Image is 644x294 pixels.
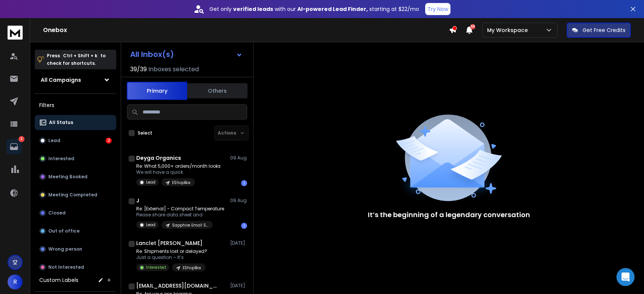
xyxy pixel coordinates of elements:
[136,197,139,204] h1: J
[172,222,208,228] p: Sapphire Email Sequence_FPI
[35,187,116,202] button: Meeting Completed
[567,23,631,38] button: Get Free Credits
[48,174,88,180] p: Meeting Booked
[241,180,247,186] div: 1
[136,154,181,162] h1: Deyga Organics
[470,24,475,29] span: 50
[209,5,419,13] p: Get only with our starting at $22/mo
[130,51,174,58] h1: All Inbox(s)
[8,274,23,289] button: R
[35,260,116,275] button: Not Interested
[48,228,80,234] p: Out of office
[136,206,224,212] p: Re: [External] - Compact Temperature
[49,119,73,126] p: All Status
[616,268,635,286] div: Open Intercom Messenger
[297,5,368,13] strong: AI-powered Lead Finder,
[136,212,224,218] p: Please share data sheet and
[48,156,74,162] p: Interested
[425,3,450,15] button: Try Now
[136,169,221,175] p: We will have a quick
[583,26,626,34] p: Get Free Credits
[48,210,66,216] p: Closed
[35,115,116,130] button: All Status
[48,192,97,198] p: Meeting Completed
[41,76,81,84] h1: All Campaigns
[146,179,155,185] p: Lead
[172,180,191,185] p: EShopBox
[427,5,448,13] p: Try Now
[48,264,84,270] p: Not Interested
[62,51,98,60] span: Ctrl + Shift + k
[18,136,25,142] p: 2
[127,82,187,100] button: Primary
[35,100,116,110] h3: Filters
[35,151,116,166] button: Interested
[233,5,273,13] strong: verified leads
[136,248,207,254] p: Re: Shipments lost or delayed?
[487,26,531,34] p: My Workspace
[48,246,82,252] p: Wrong person
[130,65,147,74] span: 39 / 39
[35,72,116,87] button: All Campaigns
[136,239,203,247] h1: Lanclet [PERSON_NAME]
[136,282,219,289] h1: [EMAIL_ADDRESS][DOMAIN_NAME]
[230,198,247,204] p: 09 Aug
[136,254,207,260] p: Just a question – It’s
[148,65,199,74] h3: Inboxes selected
[43,26,449,35] h1: Onebox
[138,130,152,136] label: Select
[6,139,22,154] a: 2
[230,155,247,161] p: 09 Aug
[146,265,166,270] p: Interested
[230,240,247,246] p: [DATE]
[35,133,116,148] button: Lead2
[35,242,116,257] button: Wrong person
[183,265,201,271] p: EShopBox
[8,26,23,40] img: logo
[48,138,60,144] p: Lead
[368,210,530,220] p: It’s the beginning of a legendary conversation
[241,223,247,229] div: 1
[35,169,116,184] button: Meeting Booked
[35,205,116,220] button: Closed
[39,276,78,284] h3: Custom Labels
[230,283,247,289] p: [DATE]
[124,47,249,62] button: All Inbox(s)
[106,138,112,144] div: 2
[146,222,155,228] p: Lead
[187,83,247,99] button: Others
[136,163,221,169] p: Re: What 5,000+ orders/month looks
[47,52,106,67] p: Press to check for shortcuts.
[35,224,116,239] button: Out of office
